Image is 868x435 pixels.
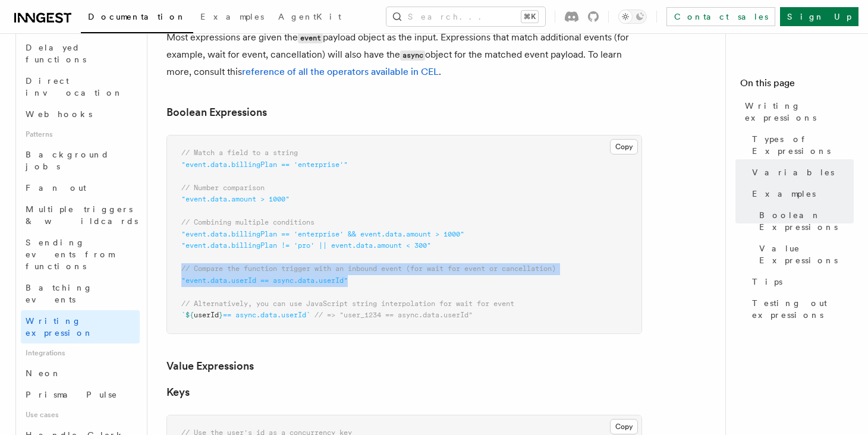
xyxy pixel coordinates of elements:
a: AgentKit [271,4,348,32]
a: Variables [747,162,854,183]
a: Documentation [81,4,193,33]
span: Neon [26,368,61,378]
span: Sending events from functions [26,238,114,271]
span: // Combining multiple conditions [181,218,315,226]
span: Examples [200,12,264,21]
span: ` [181,311,185,319]
code: event [298,33,323,43]
a: Batching events [21,277,140,310]
a: Sign Up [780,7,858,26]
span: Direct invocation [26,76,123,97]
a: Delayed functions [21,37,140,70]
span: Batching events [26,283,93,304]
span: Boolean Expressions [759,209,854,233]
a: reference of all the operators available in CEL [242,66,439,77]
span: == async.data.userId` [223,311,310,319]
span: // Number comparison [181,184,265,192]
span: Writing expression [26,316,93,338]
span: Background jobs [26,150,109,171]
span: // Compare the function trigger with an inbound event (for wait for event or cancellation) [181,264,556,273]
span: // Alternatively, you can use JavaScript string interpolation for wait for event [181,300,514,308]
button: Copy [610,419,638,434]
span: Writing expressions [745,100,854,124]
a: Fan out [21,177,140,198]
a: Webhooks [21,103,140,125]
span: Patterns [21,125,140,144]
span: Documentation [88,12,186,21]
button: Copy [610,139,638,155]
span: Prisma Pulse [26,390,118,399]
a: Prisma Pulse [21,384,140,405]
span: Value Expressions [759,242,854,266]
span: "event.data.userId == async.data.userId" [181,276,348,285]
a: Background jobs [21,144,140,177]
span: Integrations [21,343,140,363]
a: Value Expressions [166,358,254,374]
span: Testing out expressions [752,297,854,321]
a: Boolean Expressions [754,204,854,238]
a: Multiple triggers & wildcards [21,198,140,232]
span: "event.data.billingPlan == 'enterprise' && event.data.amount > 1000" [181,230,464,238]
button: Toggle dark mode [618,10,647,24]
a: Direct invocation [21,70,140,103]
span: "event.data.amount > 1000" [181,195,290,203]
span: Variables [752,166,834,178]
a: Writing expressions [740,95,854,128]
span: // Match a field to a string [181,149,298,157]
a: Examples [747,183,854,204]
a: Sending events from functions [21,232,140,277]
a: Neon [21,363,140,384]
a: Examples [193,4,271,32]
p: Most expressions are given the payload object as the input. Expressions that match additional eve... [166,29,642,80]
span: ${ [185,311,194,319]
span: } [219,311,223,319]
span: "event.data.billingPlan != 'pro' || event.data.amount < 300" [181,241,431,250]
span: Multiple triggers & wildcards [26,204,138,226]
a: Testing out expressions [747,292,854,326]
span: Tips [752,276,782,288]
span: // => "user_1234 == async.data.userId" [315,311,473,319]
span: userId [194,311,219,319]
span: "event.data.billingPlan == 'enterprise'" [181,160,348,169]
a: Writing expression [21,310,140,343]
code: async [400,51,425,61]
a: Tips [747,271,854,292]
h4: On this page [740,76,854,95]
span: Fan out [26,183,86,193]
a: Keys [166,384,190,401]
span: Types of Expressions [752,133,854,157]
kbd: ⌘K [521,11,538,23]
a: Contact sales [666,7,775,26]
span: Webhooks [26,109,92,119]
a: Value Expressions [754,238,854,271]
button: Search...⌘K [386,7,545,26]
a: Types of Expressions [747,128,854,162]
a: Boolean Expressions [166,104,267,121]
span: AgentKit [278,12,341,21]
span: Delayed functions [26,43,86,64]
span: Use cases [21,405,140,424]
span: Examples [752,188,816,200]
